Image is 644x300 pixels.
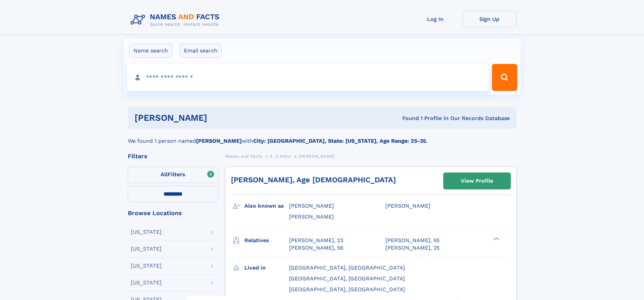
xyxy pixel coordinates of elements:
[462,11,517,27] a: Sign Up
[161,171,168,178] span: All
[289,286,405,293] span: [GEOGRAPHIC_DATA], [GEOGRAPHIC_DATA]
[289,244,343,252] a: [PERSON_NAME], 56
[244,262,289,274] h3: Lived in
[128,11,225,29] img: Logo Names and Facts
[305,115,510,122] div: Found 1 Profile In Our Records Database
[385,203,430,209] span: [PERSON_NAME]
[128,129,517,145] div: We found 1 person named with .
[127,64,489,91] input: search input
[270,152,272,160] a: X
[135,114,305,122] h1: [PERSON_NAME]
[253,138,426,144] b: City: [GEOGRAPHIC_DATA], State: [US_STATE], Age Range: 25-35
[492,236,500,241] div: ❯
[385,244,439,252] a: [PERSON_NAME], 25
[244,235,289,246] h3: Relatives
[225,152,262,160] a: Names and Facts
[289,275,405,282] span: [GEOGRAPHIC_DATA], [GEOGRAPHIC_DATA]
[492,64,517,91] button: Search Button
[244,200,289,212] h3: Also known as
[289,264,405,271] span: [GEOGRAPHIC_DATA], [GEOGRAPHIC_DATA]
[444,173,510,189] a: View Profile
[131,263,162,269] div: [US_STATE]
[408,11,462,27] a: Log In
[280,152,291,160] a: Xitco
[131,246,162,252] div: [US_STATE]
[385,237,439,244] a: [PERSON_NAME], 55
[280,154,291,159] span: Xitco
[131,229,162,235] div: [US_STATE]
[270,154,272,159] span: X
[128,210,218,216] div: Browse Locations
[289,203,334,209] span: [PERSON_NAME]
[129,44,172,58] label: Name search
[128,167,218,183] label: Filters
[461,173,493,189] div: View Profile
[196,138,242,144] b: [PERSON_NAME]
[128,153,218,159] div: Filters
[180,44,222,58] label: Email search
[299,154,335,159] span: [PERSON_NAME]
[131,280,162,285] div: [US_STATE]
[289,213,334,220] span: [PERSON_NAME]
[289,237,343,244] a: [PERSON_NAME], 23
[231,176,396,184] a: [PERSON_NAME], Age [DEMOGRAPHIC_DATA]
